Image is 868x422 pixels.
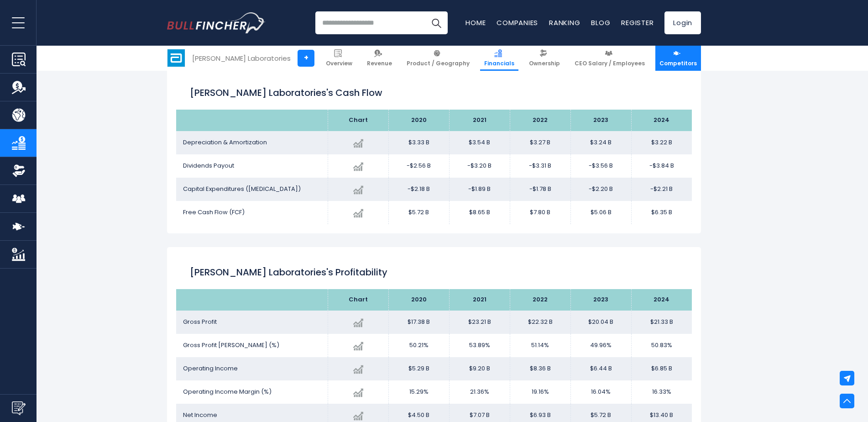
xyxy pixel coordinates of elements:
th: 2024 [631,289,692,311]
th: 2024 [631,110,692,131]
span: Free Cash Flow (FCF) [183,208,245,216]
td: 51.14% [510,334,570,357]
th: 2020 [388,110,449,131]
td: $6.85 B [631,357,692,380]
td: 21.36% [449,380,510,404]
h2: [PERSON_NAME] Laboratories's Cash flow [190,86,678,100]
td: $23.21 B [449,311,510,334]
td: -$1.78 B [510,178,570,201]
td: $8.65 B [449,201,510,224]
a: Blog [591,18,610,27]
td: $3.24 B [570,131,631,154]
span: Gross Profit [183,317,217,326]
th: 2020 [388,289,449,311]
a: Ownership [525,46,564,71]
a: Ranking [549,18,580,27]
td: $5.06 B [570,201,631,224]
td: -$2.18 B [388,178,449,201]
img: Bullfincher logo [167,12,266,33]
span: Competitors [659,60,697,67]
div: [PERSON_NAME] Laboratories [192,53,291,63]
td: $6.35 B [631,201,692,224]
img: Ownership [12,164,26,178]
span: Overview [326,60,352,67]
td: -$2.56 B [388,154,449,178]
img: ABT logo [167,49,185,67]
td: 49.96% [570,334,631,357]
th: 2023 [570,110,631,131]
th: Chart [328,289,388,311]
td: -$2.20 B [570,178,631,201]
td: $3.22 B [631,131,692,154]
td: $5.72 B [388,201,449,224]
td: $7.80 B [510,201,570,224]
td: $20.04 B [570,311,631,334]
td: -$2.21 B [631,178,692,201]
a: Companies [497,18,538,27]
td: $8.36 B [510,357,570,380]
a: Revenue [363,46,396,71]
td: $17.38 B [388,311,449,334]
span: CEO Salary / Employees [575,60,645,67]
span: Operating Income Margin (%) [183,387,272,396]
td: -$3.31 B [510,154,570,178]
span: Product / Geography [407,60,470,67]
span: Financials [484,60,514,67]
a: Overview [322,46,356,71]
a: CEO Salary / Employees [570,46,649,71]
td: $21.33 B [631,311,692,334]
a: Financials [480,46,518,71]
td: 50.83% [631,334,692,357]
td: $3.27 B [510,131,570,154]
td: $5.29 B [388,357,449,380]
td: $3.33 B [388,131,449,154]
span: Depreciation & Amortization [183,138,267,147]
th: 2023 [570,289,631,311]
td: $3.54 B [449,131,510,154]
th: 2021 [449,289,510,311]
td: 16.33% [631,380,692,404]
button: Search [425,11,448,34]
th: Chart [328,110,388,131]
th: 2021 [449,110,510,131]
span: Ownership [529,60,560,67]
td: 16.04% [570,380,631,404]
td: -$3.56 B [570,154,631,178]
a: Home [465,18,486,27]
a: Login [664,11,701,34]
td: -$1.89 B [449,178,510,201]
td: 50.21% [388,334,449,357]
a: + [298,50,314,67]
a: Product / Geography [403,46,474,71]
td: 15.29% [388,380,449,404]
span: Capital Expenditures ([MEDICAL_DATA]) [183,185,301,193]
span: Net Income [183,411,217,419]
span: Operating Income [183,364,238,373]
td: $9.20 B [449,357,510,380]
th: 2022 [510,289,570,311]
a: Register [621,18,654,27]
span: Revenue [367,60,392,67]
td: -$3.20 B [449,154,510,178]
td: -$3.84 B [631,154,692,178]
h2: [PERSON_NAME] Laboratories's Profitability [190,265,678,279]
td: $22.32 B [510,311,570,334]
span: Dividends Payout [183,161,234,170]
span: Gross Profit [PERSON_NAME] (%) [183,341,279,349]
td: 53.89% [449,334,510,357]
td: $6.44 B [570,357,631,380]
a: Competitors [655,46,701,71]
th: 2022 [510,110,570,131]
td: 19.16% [510,380,570,404]
a: Go to homepage [167,12,265,33]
